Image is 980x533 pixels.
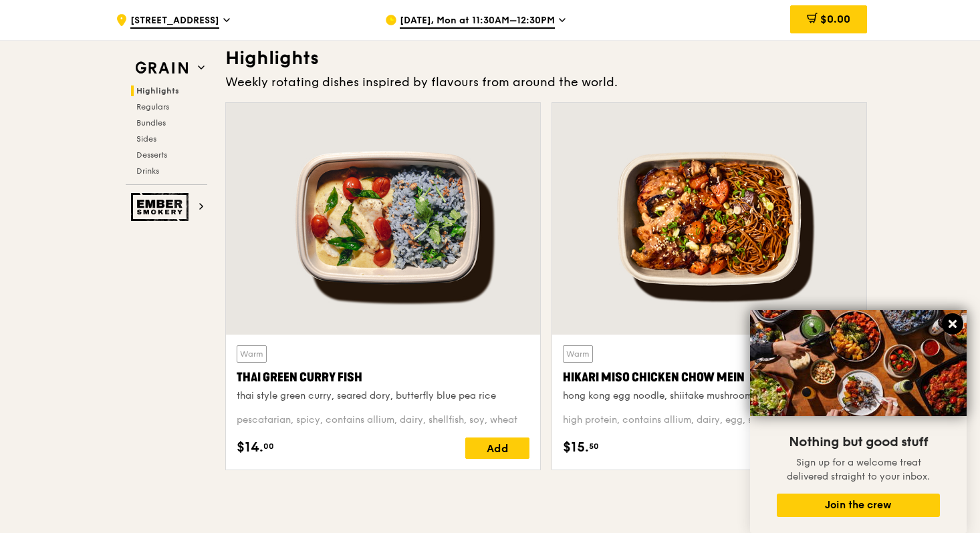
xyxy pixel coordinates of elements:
span: Sign up for a welcome treat delivered straight to your inbox. [787,457,930,482]
div: Warm [563,345,593,363]
span: 00 [263,441,274,452]
span: Sides [136,134,156,144]
h3: Highlights [225,46,867,70]
span: Drinks [136,166,159,176]
span: $14. [237,437,263,458]
img: Grain web logo [131,56,193,80]
div: Thai Green Curry Fish [237,368,529,387]
div: thai style green curry, seared dory, butterfly blue pea rice [237,389,529,403]
img: Ember Smokery web logo [131,193,193,221]
span: $0.00 [820,13,850,25]
div: Weekly rotating dishes inspired by flavours from around the world. [225,73,867,92]
button: Join the crew [777,494,940,517]
span: 50 [589,441,599,452]
div: hong kong egg noodle, shiitake mushroom, roasted carrot [563,389,856,403]
div: Hikari Miso Chicken Chow Mein [563,368,856,387]
span: Nothing but good stuff [789,434,928,450]
span: Highlights [136,86,179,96]
div: Warm [237,345,267,363]
span: [STREET_ADDRESS] [130,14,219,29]
img: DSC07876-Edit02-Large.jpeg [750,310,967,416]
span: [DATE], Mon at 11:30AM–12:30PM [400,14,555,29]
span: Regulars [136,102,169,112]
div: pescatarian, spicy, contains allium, dairy, shellfish, soy, wheat [237,413,529,427]
div: Add [465,437,529,459]
span: Desserts [136,150,167,160]
span: $15. [563,437,589,458]
div: high protein, contains allium, dairy, egg, soy, wheat [563,413,856,427]
span: Bundles [136,118,166,128]
button: Close [942,313,963,335]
